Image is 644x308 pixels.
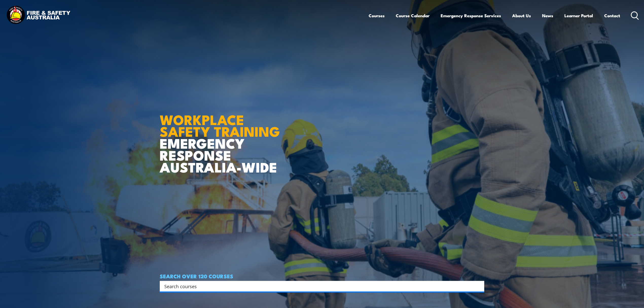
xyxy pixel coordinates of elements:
a: Courses [369,9,385,22]
a: News [542,9,553,22]
input: Search input [164,282,473,290]
a: Emergency Response Services [441,9,501,22]
button: Search magnifier button [475,283,482,290]
h1: EMERGENCY RESPONSE AUSTRALIA-WIDE [160,101,284,173]
a: Contact [604,9,620,22]
h4: SEARCH OVER 120 COURSES [160,273,484,279]
a: Course Calendar [396,9,430,22]
a: Learner Portal [564,9,593,22]
strong: WORKPLACE SAFETY TRAINING [160,109,280,142]
a: About Us [512,9,531,22]
form: Search form [165,283,474,290]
